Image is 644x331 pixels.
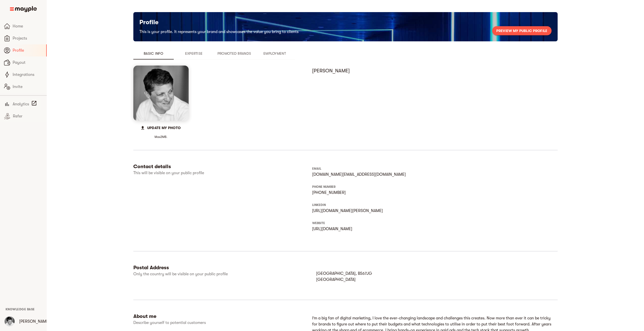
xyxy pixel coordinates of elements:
span: Preview my public profile [496,28,548,34]
p: This will be visible on your public profile [133,170,266,176]
span: Refer [13,113,43,119]
span: WEBSITE [312,221,325,225]
h6: Postal Address [133,264,310,271]
span: Analytics [13,101,29,107]
h6: About me [133,313,310,320]
span: PHONE NUMBER [312,185,336,189]
span: Expertise [177,50,211,56]
span: Knowledge Base [6,308,35,311]
button: User Menu [2,313,18,329]
p: [DOMAIN_NAME][EMAIL_ADDRESS][DOMAIN_NAME] [312,171,556,177]
iframe: Chat Widget [553,273,644,331]
span: Profile [13,47,42,53]
h6: Contact details [133,163,310,170]
h6: [PERSON_NAME] [312,68,556,74]
span: LINKEDIN [312,203,326,207]
span: Max 2 MB. [133,135,189,139]
span: Basic Info [136,50,171,56]
button: Preview my public profile [492,26,552,35]
img: wX89r4wFQIubCHj7pWQt [5,316,15,326]
p: Only the country will be visible on your public profile [133,271,266,277]
span: Invite [13,84,43,90]
a: Knowledge Base [6,307,35,311]
span: Projects [13,35,43,41]
span: file_upload [140,125,145,130]
span: Upload File / Select File from Cloud [137,126,185,130]
span: Update my photo [141,125,181,131]
p: [PERSON_NAME] [19,318,50,324]
h6: This is your profile. It represents your brand and showcases the value you bring to clients [139,28,299,35]
span: EMAIL [312,167,321,170]
p: [PHONE_NUMBER] [312,190,556,196]
span: Integrations [13,72,43,78]
p: Describe yourself to potential customers [133,320,266,326]
img: Main logo [10,6,37,12]
p: [GEOGRAPHIC_DATA] [316,277,552,283]
p: [URL][DOMAIN_NAME][PERSON_NAME] [312,208,556,214]
span: Home [13,23,43,29]
h5: Profile [139,18,299,26]
button: Update my photo [137,123,185,133]
span: Employment [258,50,292,56]
p: [URL][DOMAIN_NAME] [312,226,556,232]
p: [GEOGRAPHIC_DATA] , BS67JG [316,270,552,277]
span: Promoted Brands [217,50,252,56]
span: Payout [13,59,43,66]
